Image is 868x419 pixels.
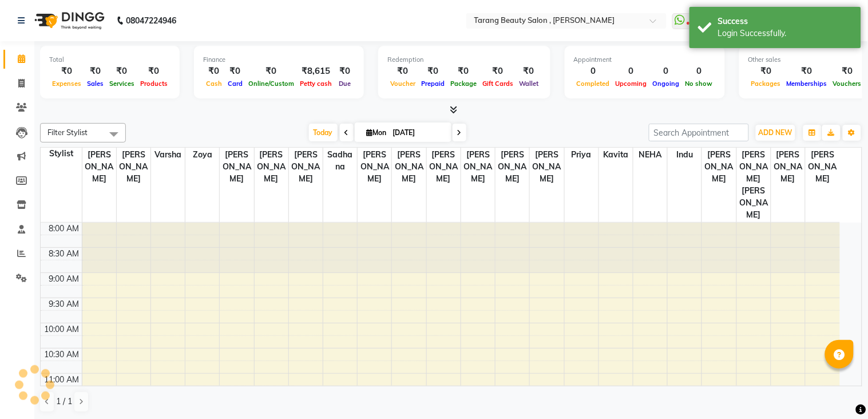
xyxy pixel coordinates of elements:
[203,65,225,78] div: ₹0
[530,148,564,186] span: [PERSON_NAME]
[323,148,357,174] span: sadhana
[516,80,541,88] span: Wallet
[784,80,830,88] span: Memberships
[418,65,447,78] div: ₹0
[427,148,461,186] span: [PERSON_NAME]
[220,148,253,186] span: [PERSON_NAME]
[47,223,82,235] div: 8:00 AM
[392,148,426,186] span: [PERSON_NAME]
[479,65,516,78] div: ₹0
[479,80,516,88] span: Gift Cards
[387,65,418,78] div: ₹0
[245,80,297,88] span: Online/Custom
[447,65,479,78] div: ₹0
[297,65,335,78] div: ₹8,615
[42,349,82,361] div: 10:30 AM
[613,65,650,78] div: 0
[106,80,137,88] span: Services
[84,65,106,78] div: ₹0
[84,80,106,88] span: Sales
[297,80,335,88] span: Petty cash
[683,65,716,78] div: 0
[151,148,185,162] span: Varsha
[702,148,736,186] span: [PERSON_NAME]
[784,65,830,78] div: ₹0
[47,273,82,285] div: 9:00 AM
[565,148,599,162] span: priya
[49,65,84,78] div: ₹0
[748,65,784,78] div: ₹0
[185,148,219,162] span: Zoya
[335,65,355,78] div: ₹0
[387,80,418,88] span: Voucher
[759,128,792,137] span: ADD NEW
[106,65,137,78] div: ₹0
[47,248,82,260] div: 8:30 AM
[574,55,716,65] div: Appointment
[806,148,840,186] span: [PERSON_NAME]
[42,374,82,386] div: 11:00 AM
[599,148,633,162] span: kavita
[358,148,391,186] span: [PERSON_NAME]
[771,148,805,186] span: [PERSON_NAME]
[82,148,116,186] span: [PERSON_NAME]
[390,124,447,141] input: 2025-09-01
[137,80,171,88] span: Products
[650,65,683,78] div: 0
[574,65,613,78] div: 0
[49,80,84,88] span: Expenses
[649,124,749,141] input: Search Appointment
[718,15,853,27] div: Success
[255,148,288,186] span: [PERSON_NAME]
[309,124,338,141] span: Today
[737,148,771,222] span: [PERSON_NAME] [PERSON_NAME]
[225,80,245,88] span: Card
[830,65,865,78] div: ₹0
[203,55,355,65] div: Finance
[29,5,108,37] img: logo
[47,298,82,310] div: 9:30 AM
[42,323,82,335] div: 10:00 AM
[49,55,171,65] div: Total
[683,80,716,88] span: No show
[289,148,323,186] span: [PERSON_NAME]
[387,55,541,65] div: Redemption
[574,80,613,88] span: Completed
[718,27,853,39] div: Login Successfully.
[633,148,667,162] span: NEHA
[461,148,495,186] span: [PERSON_NAME]
[126,5,176,37] b: 08047224946
[137,65,171,78] div: ₹0
[203,80,225,88] span: Cash
[56,396,72,408] span: 1 / 1
[364,128,390,137] span: Mon
[225,65,245,78] div: ₹0
[245,65,297,78] div: ₹0
[516,65,541,78] div: ₹0
[650,80,683,88] span: Ongoing
[668,148,701,162] span: indu
[756,125,795,141] button: ADD NEW
[830,80,865,88] span: Vouchers
[117,148,150,186] span: [PERSON_NAME]
[496,148,529,186] span: [PERSON_NAME]
[447,80,479,88] span: Package
[41,148,82,160] div: Stylist
[748,80,784,88] span: Packages
[613,80,650,88] span: Upcoming
[336,80,354,88] span: Due
[418,80,447,88] span: Prepaid
[47,128,88,137] span: Filter Stylist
